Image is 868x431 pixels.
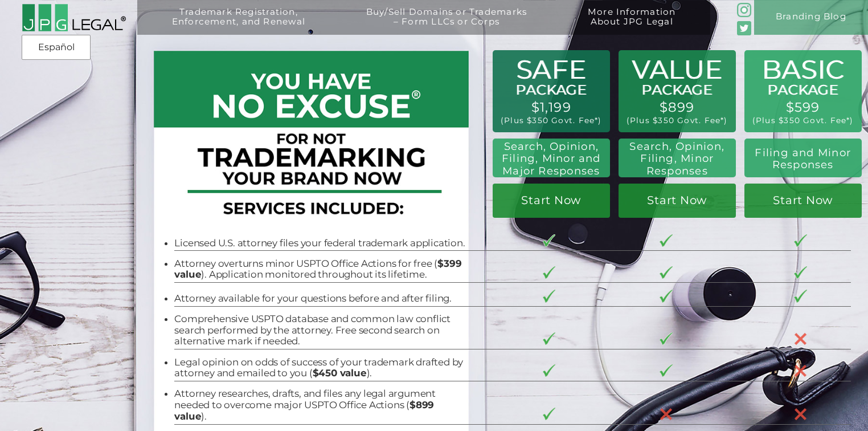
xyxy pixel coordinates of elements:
img: checkmark-border-3.png [660,332,673,345]
img: X-30-3.png [660,408,673,421]
h2: Filing and Minor Responses [751,147,854,171]
img: checkmark-border-3.png [543,234,556,247]
b: $450 value [313,367,367,379]
li: Comprehensive USPTO database and common law conflict search performed by the attorney. Free secon... [174,314,467,347]
h2: Search, Opinion, Filing, Minor Responses [625,140,728,177]
a: Start Now [493,184,610,218]
a: Español [25,37,87,58]
b: $399 value [174,258,461,280]
img: checkmark-border-3.png [794,266,807,279]
li: Licensed U.S. attorney files your federal trademark application. [174,238,467,249]
img: X-30-3.png [794,408,807,421]
h2: Search, Opinion, Filing, Minor and Major Responses [498,140,604,177]
img: checkmark-border-3.png [794,234,807,247]
b: $899 value [174,399,434,422]
a: Start Now [619,184,736,218]
li: Attorney overturns minor USPTO Office Actions for free ( ). Application monitored throughout its ... [174,258,467,281]
img: checkmark-border-3.png [543,290,556,302]
img: Twitter_Social_Icon_Rounded_Square_Color-mid-green3-90.png [737,21,751,35]
li: Legal opinion on odds of success of your trademark drafted by attorney and emailed to you ( ). [174,357,467,380]
a: More InformationAbout JPG Legal [562,7,702,42]
img: checkmark-border-3.png [660,266,673,279]
img: X-30-3.png [794,332,807,345]
li: Attorney researches, drafts, and files any legal argument needed to overcome major USPTO Office A... [174,388,467,422]
img: checkmark-border-3.png [543,266,556,279]
a: Buy/Sell Domains or Trademarks– Form LLCs or Corps [340,7,553,42]
img: checkmark-border-3.png [543,408,556,420]
img: X-30-3.png [794,364,807,377]
img: checkmark-border-3.png [660,234,673,247]
li: Attorney available for your questions before and after filing. [174,293,467,304]
a: Trademark Registration,Enforcement, and Renewal [146,7,331,42]
img: checkmark-border-3.png [660,290,673,302]
img: checkmark-border-3.png [660,364,673,377]
a: Start Now [744,184,862,218]
img: 2016-logo-black-letters-3-r.png [22,3,126,32]
img: checkmark-border-3.png [543,364,556,377]
img: checkmark-border-3.png [794,290,807,302]
img: glyph-logo_May2016-green3-90.png [737,3,751,17]
img: checkmark-border-3.png [543,332,556,345]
